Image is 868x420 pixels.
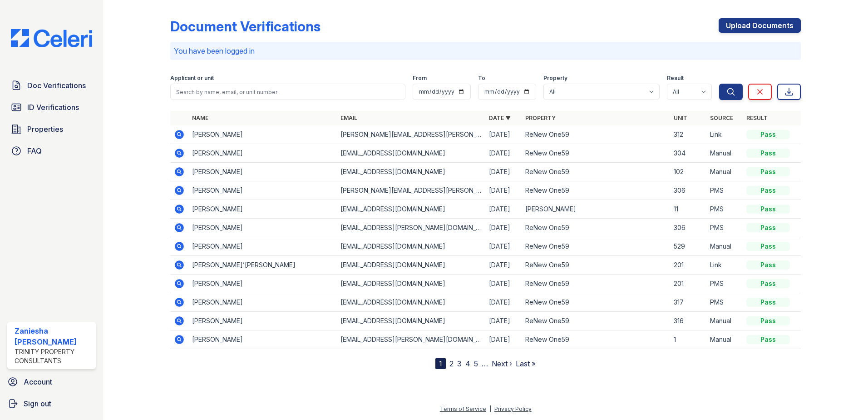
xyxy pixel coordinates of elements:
span: Properties [27,124,63,135]
td: PMS [706,219,743,237]
a: Properties [7,120,96,138]
span: ID Verifications [27,102,79,113]
td: [PERSON_NAME] [188,144,337,163]
td: ReNew One59 [522,293,670,312]
div: Pass [746,279,790,288]
a: Result [746,115,768,121]
a: FAQ [7,142,96,160]
td: [DATE] [485,200,522,219]
a: Upload Documents [719,18,801,33]
a: 5 [474,359,478,368]
td: 201 [670,256,706,275]
div: | [489,405,491,412]
td: [DATE] [485,312,522,330]
a: Next › [492,359,512,368]
td: PMS [706,200,743,219]
div: Pass [746,167,790,176]
label: Applicant or unit [170,75,214,82]
label: Result [667,75,684,82]
td: [DATE] [485,256,522,275]
td: Link [706,125,743,144]
td: ReNew One59 [522,144,670,163]
a: Unit [674,115,687,121]
a: Last » [516,359,536,368]
div: Pass [746,186,790,195]
a: 4 [465,359,470,368]
span: FAQ [27,145,42,156]
td: 312 [670,125,706,144]
td: [PERSON_NAME] [188,163,337,181]
td: 102 [670,163,706,181]
span: … [482,358,488,369]
td: [PERSON_NAME]’[PERSON_NAME] [188,256,337,275]
td: [PERSON_NAME] [188,200,337,219]
div: Pass [746,260,790,270]
td: 306 [670,181,706,200]
a: Name [192,115,208,121]
input: Search by name, email, or unit number [170,84,405,100]
td: [EMAIL_ADDRESS][DOMAIN_NAME] [337,312,485,330]
td: Manual [706,330,743,349]
div: Document Verifications [170,18,321,35]
td: Manual [706,144,743,163]
td: [PERSON_NAME] [188,330,337,349]
td: [DATE] [485,275,522,293]
td: ReNew One59 [522,256,670,275]
td: [EMAIL_ADDRESS][DOMAIN_NAME] [337,256,485,275]
label: To [478,75,485,82]
td: PMS [706,275,743,293]
td: [DATE] [485,125,522,144]
td: [PERSON_NAME] [188,293,337,312]
td: 304 [670,144,706,163]
td: Manual [706,312,743,330]
td: 316 [670,312,706,330]
td: [PERSON_NAME] [188,312,337,330]
td: ReNew One59 [522,330,670,349]
td: PMS [706,181,743,200]
div: Pass [746,130,790,139]
td: Link [706,256,743,275]
td: [PERSON_NAME] [188,237,337,256]
td: [EMAIL_ADDRESS][PERSON_NAME][DOMAIN_NAME] [337,330,485,349]
span: Doc Verifications [27,80,86,91]
td: 317 [670,293,706,312]
img: CE_Logo_Blue-a8612792a0a2168367f1c8372b55b34899dd931a85d93a1a3d3e32e68fde9ad4.png [4,29,99,47]
td: 201 [670,275,706,293]
td: [EMAIL_ADDRESS][DOMAIN_NAME] [337,200,485,219]
div: Pass [746,298,790,307]
td: Manual [706,163,743,181]
a: Terms of Service [440,405,486,412]
label: Property [543,75,567,82]
td: ReNew One59 [522,237,670,256]
td: 1 [670,330,706,349]
td: [DATE] [485,330,522,349]
td: [PERSON_NAME] [188,275,337,293]
div: 1 [435,358,446,369]
a: Doc Verifications [7,76,96,95]
a: Privacy Policy [494,405,532,412]
td: ReNew One59 [522,219,670,237]
td: [DATE] [485,181,522,200]
td: [EMAIL_ADDRESS][DOMAIN_NAME] [337,144,485,163]
td: ReNew One59 [522,275,670,293]
div: Pass [746,242,790,251]
td: [EMAIL_ADDRESS][PERSON_NAME][DOMAIN_NAME] [337,219,485,237]
p: You have been logged in [174,45,797,56]
a: Source [710,115,733,121]
span: Account [24,376,52,387]
td: [PERSON_NAME] [188,181,337,200]
td: [PERSON_NAME][EMAIL_ADDRESS][PERSON_NAME][DOMAIN_NAME] [337,181,485,200]
a: ID Verifications [7,98,96,116]
label: From [413,75,427,82]
td: ReNew One59 [522,312,670,330]
td: [PERSON_NAME][EMAIL_ADDRESS][PERSON_NAME][DOMAIN_NAME] [337,125,485,144]
td: [PERSON_NAME] [522,200,670,219]
td: [PERSON_NAME] [188,219,337,237]
a: Account [4,373,99,391]
div: Pass [746,205,790,214]
div: Pass [746,149,790,158]
td: 306 [670,219,706,237]
a: 3 [457,359,462,368]
td: [DATE] [485,293,522,312]
span: Sign out [24,398,51,409]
